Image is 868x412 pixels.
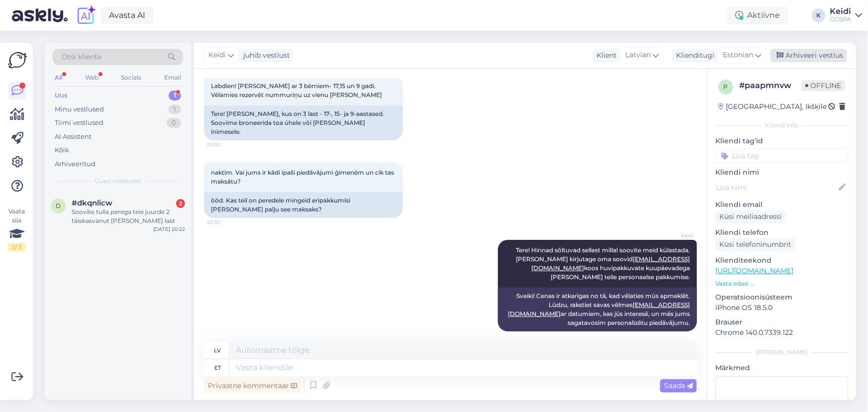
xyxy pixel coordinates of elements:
[8,51,27,70] img: Askly Logo
[723,50,753,61] span: Estonian
[715,348,848,357] div: [PERSON_NAME]
[498,288,697,331] div: Sveiki! Cenas ir atkarīgas no tā, kad vēlaties mūs apmeklēt. Lūdzu, rakstiet savas vēlmes ar datu...
[715,303,848,313] p: iPhone OS 18.5.0
[55,159,96,169] div: Arhiveeritud
[83,71,100,84] div: Web
[214,359,221,376] div: et
[727,6,788,24] div: Aktiivne
[724,83,728,91] span: p
[55,145,69,155] div: Kõik
[715,238,795,251] div: Küsi telefoninumbrit
[592,50,617,61] div: Klient
[56,202,61,209] span: d
[715,227,848,238] p: Kliendi telefon
[715,292,848,303] p: Operatsioonisüsteem
[55,118,103,128] div: Tiimi vestlused
[716,182,837,193] input: Lisa nimi
[153,225,185,233] div: [DATE] 20:22
[72,207,185,225] div: Sooviks tulla perega teie juurde 2 täiskasvanut [PERSON_NAME] last
[715,136,848,146] p: Kliendi tag'id
[516,246,691,281] span: Tere! Hinnad sõltuvad sellest millal soovite meid külastada. [PERSON_NAME] kirjutage oma soovid k...
[211,82,382,99] span: Labdien! [PERSON_NAME] ar 3 bērniem- 17,15 un 9 gadi. Vēlamies rezervēt nummuriņu uz vienu [PERSO...
[715,363,848,373] p: Märkmed
[76,5,96,26] img: explore-ai
[95,177,141,186] span: Uued vestlused
[55,104,104,114] div: Minu vestlused
[830,15,851,23] div: GOSPA
[8,207,26,252] div: Vaata siia
[801,80,845,91] span: Offline
[204,105,403,140] div: Tere! [PERSON_NAME], kus on 3 last - 17-, 15- ja 9-aastased. Soovime broneerida toa ühele või [PE...
[715,266,793,275] a: [URL][DOMAIN_NAME]
[53,71,64,84] div: All
[62,52,101,62] span: Otsi kliente
[812,8,826,22] div: K
[100,7,154,24] a: Avasta AI
[715,167,848,178] p: Kliendi nimi
[167,118,181,128] div: 0
[72,199,112,207] span: #dkqnlicw
[239,50,290,61] div: juhib vestlust
[211,169,395,185] span: naktīm. Vai jums ir kādi īpaši piedāvājumi ģimenēm un cik tas maksātu?
[55,91,68,101] div: Uus
[625,50,651,61] span: Latvian
[715,317,848,327] p: Brauser
[715,210,786,223] div: Küsi meiliaadressi
[208,50,226,61] span: Keidi
[657,232,694,239] span: Keidi
[169,91,181,101] div: 1
[771,49,847,62] div: Arhiveeri vestlus
[169,104,181,114] div: 1
[119,71,143,84] div: Socials
[715,200,848,210] p: Kliendi email
[830,7,862,23] a: KeidiGOSPA
[715,279,848,288] p: Vaata edasi ...
[718,102,827,112] div: [GEOGRAPHIC_DATA], Ikšķile
[207,141,244,148] span: 20:32
[664,381,693,390] span: Saada
[214,342,221,359] div: lv
[715,327,848,338] p: Chrome 140.0.7339.122
[739,80,801,92] div: # paapmnvw
[204,192,403,218] div: ööd. Kas teil on peredele mingeid eripakkumisi [PERSON_NAME] palju see maksaks?
[55,132,92,142] div: AI Assistent
[715,121,848,130] div: Kliendi info
[207,218,244,226] span: 20:33
[204,379,301,393] div: Privaatne kommentaar
[657,332,694,339] span: 20:48
[830,7,851,15] div: Keidi
[176,199,185,208] div: 2
[162,71,183,84] div: Email
[8,243,26,252] div: 2 / 3
[715,255,848,266] p: Klienditeekond
[715,148,848,163] input: Lisa tag
[672,50,714,61] div: Klienditugi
